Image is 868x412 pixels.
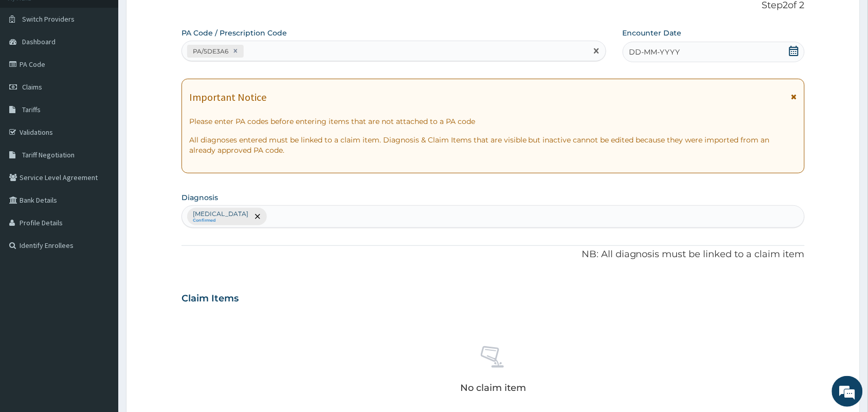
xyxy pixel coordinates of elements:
p: NB: All diagnosis must be linked to a claim item [182,248,805,261]
label: Encounter Date [623,28,682,38]
img: d_794563401_company_1708531726252_794563401 [19,51,42,77]
span: Switch Providers [22,14,75,24]
div: Chat with us now [53,58,173,71]
label: Diagnosis [182,192,218,203]
span: Tariffs [22,105,41,114]
span: DD-MM-YYYY [629,47,680,57]
h1: Important Notice [189,92,266,103]
span: Claims [22,82,42,92]
p: Please enter PA codes before entering items that are not attached to a PA code [189,116,797,127]
textarea: Type your message and hit 'Enter' [5,281,196,317]
div: PA/5DE3A6 [190,45,230,57]
span: Dashboard [22,37,56,46]
p: No claim item [460,383,526,393]
label: PA Code / Prescription Code [182,28,287,38]
h3: Claim Items [182,293,239,304]
span: We're online! [60,130,142,234]
p: All diagnoses entered must be linked to a claim item. Diagnosis & Claim Items that are visible bu... [189,135,797,155]
div: Minimize live chat window [169,5,193,30]
span: Tariff Negotiation [22,150,75,159]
